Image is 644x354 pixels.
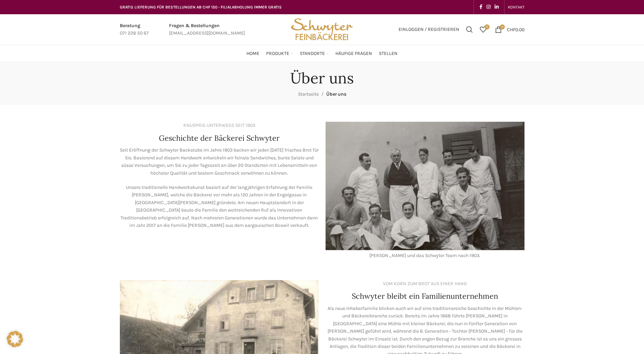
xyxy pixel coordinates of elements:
[504,0,528,14] div: Secondary navigation
[120,146,319,177] p: Seit Eröffnung der Schwyter Backstube im Jahre 1903 backen wir jeden [DATE] frisches Brot für Sie...
[508,0,525,14] a: KONTAKT
[116,47,528,60] div: Main navigation
[120,22,149,37] a: Infobox link
[492,23,528,36] a: 0 CHF0.00
[484,2,493,12] a: Instagram social link
[169,22,245,37] a: Infobox link
[183,122,255,129] div: KNUSPRIG UNTERWEGS SEIT 1903
[335,51,372,57] span: Häufige Fragen
[300,47,329,60] a: Standorte
[290,69,354,87] h1: Über uns
[379,47,398,60] a: Stellen
[289,26,355,32] a: Site logo
[500,24,505,29] span: 0
[507,26,515,32] span: CHF
[159,133,280,143] h4: Geschichte der Bäckerei Schwyter
[246,51,259,57] span: Home
[266,51,289,57] span: Produkte
[120,5,282,9] span: GRATIS LIEFERUNG FÜR BESTELLUNGEN AB CHF 150 - FILIALABHOLUNG IMMER GRATIS
[379,51,398,57] span: Stellen
[289,14,355,45] img: Bäckerei Schwyter
[476,23,490,36] div: Meine Wunschliste
[476,23,490,36] a: 0
[326,252,525,259] div: [PERSON_NAME] und das Schwyter Team nach 1903.
[246,47,259,60] a: Home
[352,291,498,301] h4: Schwyter bleibt ein Familienunternehmen
[508,5,525,9] span: KONTAKT
[463,23,476,36] a: Suchen
[399,27,459,32] span: Einloggen / Registrieren
[266,47,293,60] a: Produkte
[326,91,346,97] span: Über uns
[120,184,319,229] p: Unsere traditionelle Handwerkskunst basiert auf der langjährigen Erfahrung der Familie [PERSON_NA...
[298,91,319,97] a: Startseite
[395,23,463,36] a: Einloggen / Registrieren
[335,47,372,60] a: Häufige Fragen
[300,51,325,57] span: Standorte
[507,26,525,32] bdi: 0.00
[477,2,484,12] a: Facebook social link
[484,24,490,29] span: 0
[493,2,501,12] a: Linkedin social link
[383,280,467,288] div: VOM KORN ZUM BROT AUS EINER HAND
